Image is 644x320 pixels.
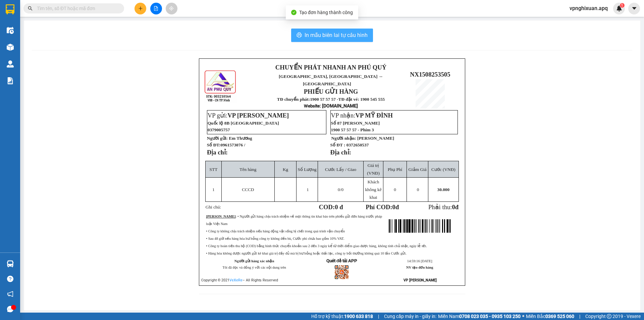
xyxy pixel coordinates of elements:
[37,5,116,12] input: Tìm tên, số ĐT hoặc mã đơn
[206,215,382,226] span: : • Người gửi hàng chịu trách nhiệm về mọi thông tin khai báo trên phiếu gửi đơn hàng trước pháp ...
[7,77,14,84] img: solution-icon
[607,314,611,319] span: copyright
[620,3,625,8] sup: 1
[227,112,289,119] span: VP [PERSON_NAME]
[331,112,393,119] span: VP nhận:
[304,88,358,95] strong: PHIẾU GỬI HÀNG
[407,259,432,263] span: 14:59:16 [DATE]
[545,314,574,319] strong: 0369 525 060
[291,29,373,42] button: printerIn mẫu biên lai tự cấu hình
[311,313,373,320] span: Hỗ trợ kỹ thuật:
[319,203,343,211] strong: COD:
[621,3,623,8] span: 1
[310,97,338,102] strong: 1900 57 57 57 -
[206,204,221,210] span: Ghi chú:
[7,27,14,34] img: warehouse-icon
[206,244,427,248] span: • Công ty hoàn tiền thu hộ (COD) bằng hình thức chuyển khoản sau 2 đến 3 ngày kể từ thời điểm gia...
[206,237,344,240] span: • Sau 48 giờ nếu hàng hóa hư hỏng công ty không đền bù, Cước phí chưa bao gồm 10% VAT.
[207,142,245,147] strong: Số ĐT:
[522,315,524,318] span: ⚪️
[222,266,286,269] span: Tôi đã đọc và đồng ý với các nội dung trên
[431,167,455,172] span: Cước (VNĐ)
[220,142,245,147] span: 0961573076 /
[135,3,146,14] button: plus
[579,313,580,320] span: |
[410,71,450,78] span: NX1508253505
[304,103,358,108] strong: : [DOMAIN_NAME]
[150,3,162,14] button: file-add
[366,203,399,211] strong: Phí COD: đ
[234,259,274,263] strong: Người gửi hàng xác nhận
[229,136,252,141] span: Em Thương
[367,163,380,176] span: Giá trị (VNĐ)
[7,260,14,267] img: warehouse-icon
[307,187,309,192] span: 1
[455,203,459,211] span: đ
[204,70,237,103] img: logo
[277,97,310,102] strong: TĐ chuyển phát:
[616,5,622,11] img: icon-new-feature
[452,203,455,211] span: 0
[437,187,450,192] span: 30.000
[279,74,383,86] span: [GEOGRAPHIC_DATA], [GEOGRAPHIC_DATA] ↔ [GEOGRAPHIC_DATA]
[212,187,215,192] span: 1
[438,313,521,320] span: Miền Nam
[344,314,373,319] strong: 1900 633 818
[6,4,14,14] img: logo-vxr
[325,167,356,172] span: Cước Lấy / Giao
[210,167,218,172] span: STT
[208,127,230,132] span: 0379005757
[330,142,345,147] strong: Số ĐT :
[338,187,340,192] span: 0
[229,278,243,282] a: VeXeRe
[331,121,380,126] span: Số 87 [PERSON_NAME]
[7,44,14,51] img: warehouse-icon
[239,167,256,172] span: Tên hàng
[346,142,369,147] span: 0372650537
[392,203,395,211] span: 0
[356,112,393,119] span: VP MỸ ĐÌNH
[166,3,177,14] button: aim
[7,291,13,297] span: notification
[564,4,613,12] span: vpnghixuan.apq
[338,97,385,102] strong: TĐ đặt vé: 1900 545 555
[357,136,394,141] span: [PERSON_NAME]
[298,167,317,172] span: Số Lượng
[28,6,33,11] span: search
[631,5,637,11] span: caret-down
[404,278,437,282] strong: VP [PERSON_NAME]
[283,167,288,172] span: Kg
[7,60,14,67] img: warehouse-icon
[275,64,386,71] strong: CHUYỂN PHÁT NHANH AN PHÚ QUÝ
[208,121,279,126] span: Quốc lộ 8B [GEOGRAPHIC_DATA]
[428,203,459,211] span: Phải thu:
[297,32,302,39] span: printer
[7,276,13,282] span: question-circle
[335,203,343,211] span: 0 đ
[291,10,297,15] span: check-circle
[459,314,521,319] strong: 0708 023 035 - 0935 103 250
[169,6,174,11] span: aim
[138,6,143,11] span: plus
[526,313,574,320] span: Miền Bắc
[628,3,640,14] button: caret-down
[305,31,368,39] span: In mẫu biên lai tự cấu hình
[154,6,158,11] span: file-add
[207,136,228,141] strong: Người gửi:
[207,149,228,156] strong: Địa chỉ:
[365,179,381,200] span: Khách không kê khai
[408,167,426,172] span: Giảm Giá
[394,187,396,192] span: 0
[206,252,407,255] span: • Hàng hóa không được người gửi kê khai giá trị đầy đủ mà bị hư hỏng hoặc thất lạc, công ty bồi t...
[417,187,419,192] span: 0
[242,187,254,192] span: CCCD
[406,266,433,269] strong: NV tạo đơn hàng
[304,103,320,108] span: Website
[206,229,345,233] span: • Công ty không chịu trách nhiệm nếu hàng động vật sống bị chết trong quá trình vận chuyển
[384,313,436,320] span: Cung cấp máy in - giấy in:
[326,258,357,263] strong: Quét để tải APP
[7,306,13,312] span: message
[299,10,353,15] span: Tạo đơn hàng thành công
[331,136,356,141] strong: Người nhận:
[331,127,374,132] span: 1900 57 57 57 - Phím 3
